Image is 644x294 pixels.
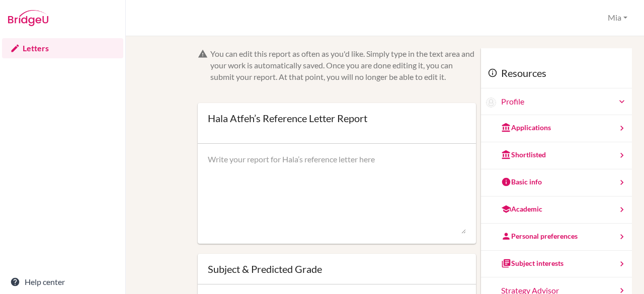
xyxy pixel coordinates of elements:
[2,272,123,292] a: Help center
[481,115,632,142] a: Applications
[481,224,632,251] a: Personal preferences
[501,123,551,133] div: Applications
[8,10,48,26] img: Bridge-U
[481,169,632,197] a: Basic info
[208,113,367,123] div: Hala Atfeh’s Reference Letter Report
[501,177,542,187] div: Basic info
[208,264,466,274] div: Subject & Predicted Grade
[501,204,542,214] div: Academic
[501,150,546,160] div: Shortlisted
[481,197,632,224] a: Academic
[481,58,632,88] div: Resources
[501,231,578,241] div: Personal preferences
[501,258,563,268] div: Subject interests
[481,142,632,169] a: Shortlisted
[2,38,123,58] a: Letters
[486,97,496,108] img: Hala Atfeh
[210,48,476,83] div: You can edit this report as often as you'd like. Simply type in the text area and your work is au...
[501,96,627,108] a: Profile
[603,9,632,27] button: Mia
[481,251,632,278] a: Subject interests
